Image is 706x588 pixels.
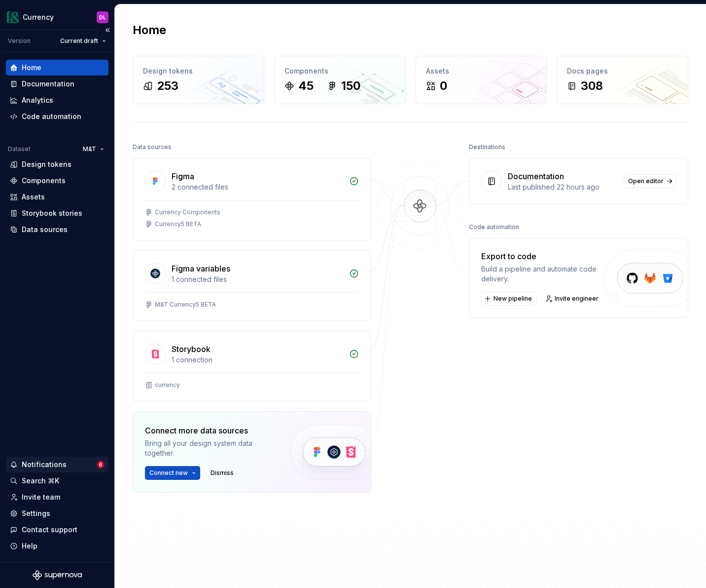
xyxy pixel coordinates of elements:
[6,522,108,538] button: Contact support
[78,142,108,156] button: M&T
[557,56,688,104] a: Docs pages308
[6,489,108,505] a: Invite team
[155,381,180,389] div: currency
[6,173,108,189] a: Components
[6,157,108,172] a: Design tokens
[298,78,314,94] div: 45
[23,12,54,22] div: Currency
[149,469,188,477] span: Connect new
[22,112,81,121] div: Code automation
[7,11,19,23] img: 77b064d8-59cc-4dbd-8929-60c45737814c.png
[22,460,67,470] div: Notifications
[426,66,537,76] div: Assets
[101,23,114,37] button: Collapse sidebar
[22,509,50,518] div: Settings
[22,541,37,551] div: Help
[155,220,201,228] div: Currency5 BETA
[145,438,273,458] div: Bring all your design system data together.
[440,78,447,94] div: 0
[581,78,603,94] div: 308
[97,461,105,469] span: 6
[22,63,41,73] div: Home
[172,170,194,182] div: Figma
[6,60,108,76] a: Home
[99,13,106,21] div: DL
[22,79,74,89] div: Documentation
[469,220,519,234] div: Code automation
[555,295,599,303] span: Invite engineer
[145,466,200,480] button: Connect new
[8,145,31,153] div: Dataset
[211,469,234,477] span: Dismiss
[567,66,678,76] div: Docs pages
[22,95,53,105] div: Analytics
[8,37,31,45] div: Version
[155,301,216,309] div: M&T Currency5 BETA
[6,76,108,92] a: Documentation
[508,182,618,192] div: Last published 22 hours ago
[22,176,66,186] div: Components
[469,140,505,154] div: Destinations
[6,222,108,237] a: Data sources
[133,250,371,321] a: Figma variables1 connected filesM&T Currency5 BETA
[22,192,45,202] div: Assets
[6,189,108,205] a: Assets
[172,343,211,355] div: Storybook
[155,208,220,216] div: Currency Components
[172,182,343,192] div: 2 connected files
[6,538,108,554] button: Help
[133,56,264,104] a: Design tokens253
[172,263,230,274] div: Figma variables
[133,331,371,401] a: Storybook1 connectioncurrency
[56,34,110,48] button: Current draft
[6,457,108,472] button: Notifications6
[508,170,564,182] div: Documentation
[628,177,664,185] span: Open editor
[481,250,603,262] div: Export to code
[274,56,406,104] a: Components45150
[206,466,238,480] button: Dismiss
[133,140,172,154] div: Data sources
[83,145,96,153] span: M&T
[481,292,536,306] button: New pipeline
[22,525,77,535] div: Contact support
[416,56,547,104] a: Assets0
[22,225,68,235] div: Data sources
[133,158,371,240] a: Figma2 connected filesCurrency ComponentsCurrency5 BETA
[145,425,273,436] div: Connect more data sources
[624,174,676,188] a: Open editor
[542,292,603,306] a: Invite engineer
[284,66,395,76] div: Components
[6,205,108,221] a: Storybook stories
[60,37,98,45] span: Current draft
[6,506,108,521] a: Settings
[6,473,108,489] button: Search ⌘K
[143,66,254,76] div: Design tokens
[22,476,59,486] div: Search ⌘K
[172,274,343,284] div: 1 connected files
[22,159,71,169] div: Design tokens
[22,208,82,218] div: Storybook stories
[22,492,60,502] div: Invite team
[481,264,603,284] div: Build a pipeline and automate code delivery.
[6,92,108,108] a: Analytics
[33,570,82,580] svg: Supernova Logo
[157,78,178,94] div: 253
[172,355,343,365] div: 1 connection
[494,295,532,303] span: New pipeline
[341,78,360,94] div: 150
[2,6,112,28] button: CurrencyDL
[133,22,166,38] h2: Home
[6,109,108,124] a: Code automation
